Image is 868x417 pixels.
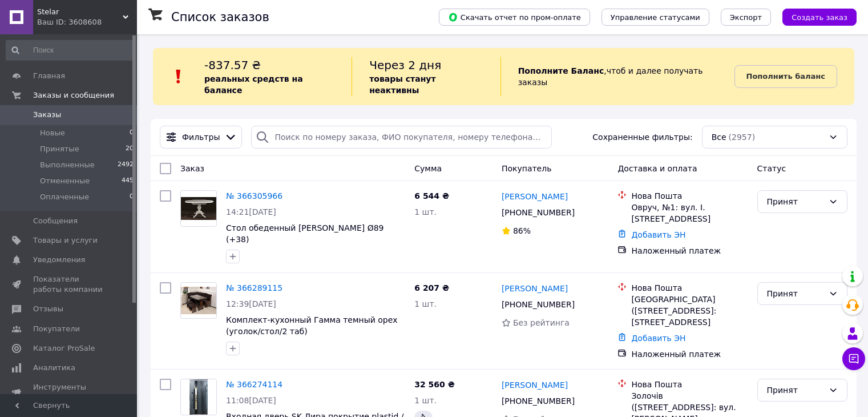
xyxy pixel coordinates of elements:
[518,66,604,75] b: Пополните Баланс
[631,379,748,390] div: Нова Пошта
[499,296,577,312] div: [PHONE_NUMBER]
[502,191,568,202] a: [PERSON_NAME]
[439,9,590,26] button: Скачать отчет по пром-оплате
[33,71,65,81] span: Главная
[771,12,857,21] a: Создать заказ
[130,128,134,138] span: 0
[414,164,442,173] span: Сумма
[767,384,824,396] div: Принят
[37,17,137,27] div: Ваш ID: 3608608
[33,382,106,403] span: Инструменты вебмастера и SEO
[40,192,89,202] span: Оплаченные
[792,13,847,22] span: Создать заказ
[369,74,435,95] b: товары станут неактивны
[122,176,134,186] span: 445
[631,202,748,224] div: Овруч, №1: вул. І. [STREET_ADDRESS]
[37,7,123,17] span: Stelar
[611,13,700,22] span: Управление статусами
[729,133,756,142] span: (2957)
[782,9,857,26] button: Создать заказ
[226,315,398,336] a: Комплект-кухонный Гамма темный орех (уголок/стол/2 таб)
[631,245,748,256] div: Наложенный платеж
[226,396,276,405] span: 11:08[DATE]
[500,57,734,96] div: , чтоб и далее получать заказы
[414,283,449,292] span: 6 207 ₴
[631,348,748,360] div: Наложенный платеж
[502,164,552,173] span: Покупатель
[226,380,282,389] a: № 366274114
[251,126,552,149] input: Поиск по номеру заказа, ФИО покупателя, номеру телефона, Email, номеру накладной
[502,283,568,294] a: [PERSON_NAME]
[617,164,697,173] span: Доставка и оплата
[499,393,577,409] div: [PHONE_NUMBER]
[182,131,220,143] span: Фильтры
[40,160,95,170] span: Выполненные
[842,347,865,370] button: Чат с покупателем
[631,282,748,294] div: Нова Пошта
[226,299,276,308] span: 12:39[DATE]
[631,294,748,328] div: [GEOGRAPHIC_DATA] ([STREET_ADDRESS]: [STREET_ADDRESS]
[601,9,709,26] button: Управление статусами
[180,282,217,319] a: Фото товару
[721,9,771,26] button: Экспорт
[631,334,685,343] a: Добавить ЭН
[513,318,570,327] span: Без рейтинга
[40,176,90,186] span: Отмененные
[33,363,75,373] span: Аналитика
[226,283,282,292] a: № 366289115
[730,13,762,22] span: Экспорт
[118,160,134,170] span: 2492
[712,131,726,143] span: Все
[502,379,568,391] a: [PERSON_NAME]
[181,197,216,220] img: Фото товару
[33,235,98,246] span: Товары и услуги
[33,90,114,101] span: Заказы и сообщения
[126,144,134,154] span: 20
[181,287,216,314] img: Фото товару
[204,58,261,72] span: -837.57 ₴
[757,164,786,173] span: Статус
[33,255,85,265] span: Уведомления
[631,190,748,202] div: Нова Пошта
[180,190,217,227] a: Фото товару
[40,144,79,154] span: Принятые
[414,207,437,216] span: 1 шт.
[33,343,95,354] span: Каталог ProSale
[226,191,282,201] a: № 366305966
[631,230,685,239] a: Добавить ЭН
[33,324,80,334] span: Покупатели
[746,72,825,81] b: Пополнить баланс
[130,192,134,202] span: 0
[226,223,384,244] a: Стол обеденный [PERSON_NAME] Ø89 (+38)
[414,396,437,405] span: 1 шт.
[6,40,135,61] input: Поиск
[767,195,824,208] div: Принят
[513,226,531,235] span: 86%
[40,128,65,138] span: Новые
[204,74,303,95] b: реальных средств на балансе
[369,58,441,72] span: Через 2 дня
[33,274,106,295] span: Показатели работы компании
[734,65,837,88] a: Пополнить баланс
[414,191,449,201] span: 6 544 ₴
[226,207,276,216] span: 14:21[DATE]
[33,110,61,120] span: Заказы
[499,205,577,220] div: [PHONE_NUMBER]
[414,380,455,389] span: 32 560 ₴
[180,379,217,415] a: Фото товару
[180,164,204,173] span: Заказ
[171,10,269,24] h1: Список заказов
[767,287,824,300] div: Принят
[189,379,208,415] img: Фото товару
[33,304,63,314] span: Отзывы
[33,216,78,226] span: Сообщения
[414,299,437,308] span: 1 шт.
[448,12,581,22] span: Скачать отчет по пром-оплате
[592,131,692,143] span: Сохраненные фильтры:
[170,68,187,85] img: :exclamation:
